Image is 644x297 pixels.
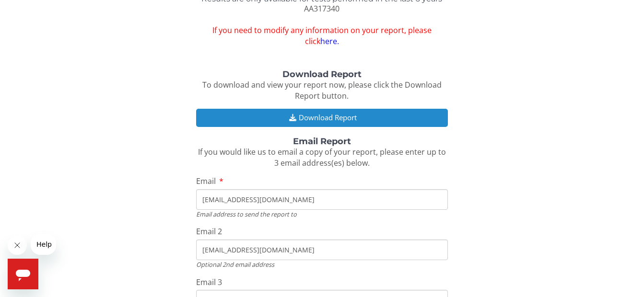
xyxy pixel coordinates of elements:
[320,36,339,46] a: here.
[196,260,448,269] div: Optional 2nd email address
[31,234,56,255] iframe: Message from company
[196,25,448,47] span: If you need to modify any information on your report, please click
[293,136,351,147] strong: Email Report
[198,147,446,168] span: If you would like us to email a copy of your report, please enter up to 3 email address(es) below.
[196,210,448,218] div: Email address to send the report to
[202,80,442,101] span: To download and view your report now, please click the Download Report button.
[196,109,448,126] button: Download Report
[8,236,27,255] iframe: Close message
[304,3,340,14] span: AA317340
[196,226,222,237] span: Email 2
[282,69,362,80] strong: Download Report
[196,176,216,186] span: Email
[8,259,38,289] iframe: Button to launch messaging window
[196,277,222,287] span: Email 3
